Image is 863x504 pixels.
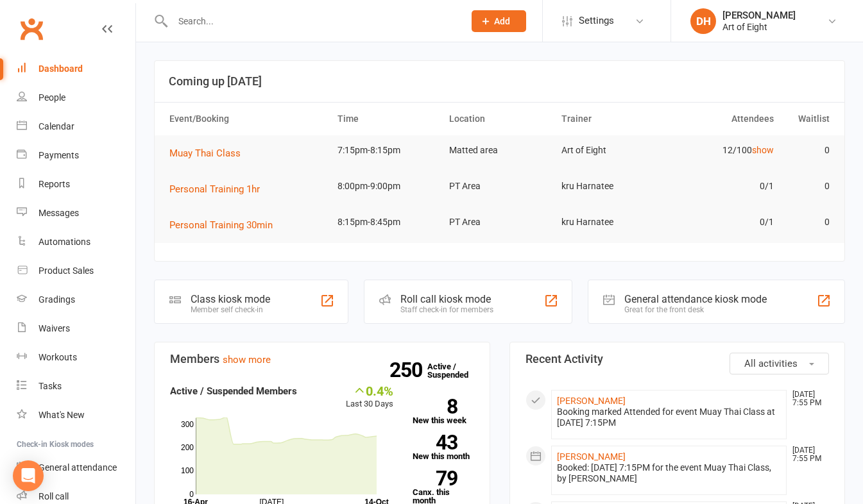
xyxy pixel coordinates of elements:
td: 0 [780,135,835,165]
td: 0 [780,207,835,237]
span: Settings [579,6,614,35]
a: What's New [17,401,135,430]
strong: 8 [413,397,457,416]
a: Gradings [17,285,135,314]
a: Workouts [17,343,135,372]
strong: Active / Suspended Members [170,385,297,397]
h3: Recent Activity [525,353,830,365]
div: Booking marked Attended for event Muay Thai Class at [DATE] 7:15PM [557,407,782,428]
div: Member self check-in [191,305,270,314]
a: Product Sales [17,256,135,285]
strong: 250 [389,360,427,380]
a: Waivers [17,314,135,343]
a: [PERSON_NAME] [557,396,626,406]
button: Muay Thai Class [169,146,250,161]
span: Personal Training 30min [169,219,273,231]
div: General attendance kiosk mode [624,293,767,305]
div: Messages [38,208,79,218]
a: Reports [17,170,135,199]
div: Payments [38,150,79,160]
time: [DATE] 7:55 PM [786,391,828,407]
button: All activities [730,353,829,374]
td: 7:15pm-8:15pm [332,135,444,165]
div: Art of Eight [722,21,796,33]
div: [PERSON_NAME] [722,10,796,21]
div: Booked: [DATE] 7:15PM for the event Muay Thai Class, by [PERSON_NAME] [557,462,782,484]
a: General attendance kiosk mode [17,453,135,482]
td: PT Area [443,207,556,237]
div: What's New [38,410,85,420]
a: Messages [17,199,135,228]
div: Workouts [38,352,77,362]
div: Staff check-in for members [400,305,493,314]
td: Matted area [443,135,556,165]
div: Tasks [38,381,62,391]
span: Personal Training 1hr [169,183,260,195]
div: Roll call [38,491,69,501]
input: Search... [169,12,455,30]
span: All activities [744,358,798,369]
div: Roll call kiosk mode [400,293,493,305]
a: Payments [17,141,135,170]
td: PT Area [443,171,556,201]
div: Open Intercom Messenger [13,460,44,491]
a: Tasks [17,372,135,401]
th: Location [443,103,556,135]
th: Time [332,103,444,135]
div: People [38,92,65,103]
th: Trainer [556,103,668,135]
div: Waivers [38,323,70,333]
a: 250Active / Suspended [427,353,484,389]
a: Calendar [17,112,135,141]
div: Reports [38,179,70,189]
a: show [752,145,774,155]
button: Personal Training 30min [169,217,282,233]
td: 8:15pm-8:45pm [332,207,444,237]
div: Product Sales [38,265,94,276]
strong: 79 [413,469,457,488]
h3: Members [170,353,474,365]
h3: Coming up [DATE] [169,75,830,88]
div: DH [690,8,716,34]
div: Dashboard [38,63,83,74]
a: 43New this month [413,435,474,460]
div: 0.4% [346,383,393,398]
td: 0/1 [667,207,780,237]
td: 12/100 [667,135,780,165]
div: Great for the front desk [624,305,767,314]
div: Automations [38,237,90,247]
td: 0/1 [667,171,780,201]
a: [PERSON_NAME] [557,451,626,462]
div: Last 30 Days [346,383,393,411]
th: Waitlist [780,103,835,135]
span: Muay Thai Class [169,147,241,159]
a: Dashboard [17,55,135,83]
button: Personal Training 1hr [169,181,269,197]
strong: 43 [413,433,457,452]
td: kru Harnatee [556,207,668,237]
a: Clubworx [15,13,47,45]
a: 8New this week [413,399,474,424]
td: 0 [780,171,835,201]
span: Add [494,16,510,26]
button: Add [472,10,526,32]
td: kru Harnatee [556,171,668,201]
th: Attendees [667,103,780,135]
th: Event/Booking [164,103,332,135]
div: Class kiosk mode [191,293,270,305]
a: Automations [17,228,135,256]
td: Art of Eight [556,135,668,165]
div: General attendance [38,462,117,473]
div: Gradings [38,294,75,305]
a: People [17,83,135,112]
td: 8:00pm-9:00pm [332,171,444,201]
time: [DATE] 7:55 PM [786,446,828,463]
a: show more [223,354,271,365]
div: Calendar [38,121,74,131]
